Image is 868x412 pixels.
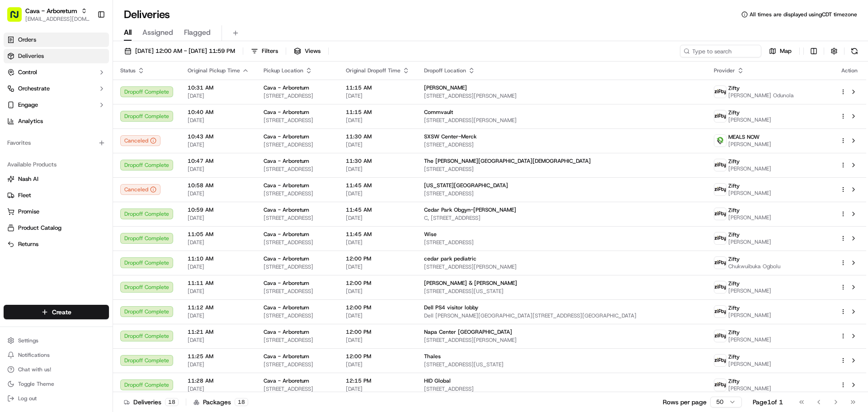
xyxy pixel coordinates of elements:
[188,288,249,295] span: [DATE]
[714,184,726,195] img: zifty-logo-trans-sq.png
[424,92,700,99] span: [STREET_ADDRESS][PERSON_NAME]
[424,109,453,116] span: Commvault
[188,84,249,91] span: 10:31 AM
[346,206,410,213] span: 11:45 AM
[305,47,321,55] span: Views
[188,263,249,270] span: [DATE]
[188,206,249,213] span: 10:59 AM
[424,263,700,270] span: [STREET_ADDRESS][PERSON_NAME]
[262,47,278,55] span: Filters
[18,395,37,402] span: Log out
[124,27,132,38] span: All
[346,361,410,368] span: [DATE]
[346,288,410,295] span: [DATE]
[75,165,78,172] span: •
[714,379,726,391] img: zifty-logo-trans-sq.png
[765,45,796,57] button: Map
[346,239,410,246] span: [DATE]
[25,15,90,23] button: [EMAIL_ADDRESS][DOMAIN_NAME]
[188,255,249,262] span: 11:10 AM
[28,140,73,147] span: [PERSON_NAME]
[18,36,36,44] span: Orders
[264,336,331,344] span: [STREET_ADDRESS]
[264,206,309,213] span: Cava - Arboretum
[264,182,309,189] span: Cava - Arboretum
[728,304,740,312] span: Zifty
[346,353,410,360] span: 12:00 PM
[4,378,109,390] button: Toggle Theme
[346,231,410,238] span: 11:45 AM
[840,67,859,74] div: Action
[18,165,25,172] img: 1736555255976-a54dd68f-1ca7-489b-9aae-adbdc363a1c4
[424,328,512,336] span: Napa Center [GEOGRAPHIC_DATA]
[154,89,165,100] button: Start new chat
[728,231,740,238] span: Zifty
[264,255,309,262] span: Cava - Arboretum
[184,27,211,38] span: Flagged
[120,45,239,57] button: [DATE] 12:00 AM - [DATE] 11:59 PM
[247,45,282,57] button: Filters
[188,92,249,99] span: [DATE]
[120,135,160,146] div: Canceled
[188,67,240,74] span: Original Pickup Time
[728,165,771,172] span: [PERSON_NAME]
[346,133,410,140] span: 11:30 AM
[714,355,726,366] img: zifty-logo-trans-sq.png
[714,306,726,317] img: zifty-logo-trans-sq.png
[193,398,248,407] div: Packages
[346,385,410,393] span: [DATE]
[424,279,517,287] span: [PERSON_NAME] & [PERSON_NAME]
[188,279,249,287] span: 11:11 AM
[142,27,173,38] span: Assigned
[7,208,105,216] a: Promise
[346,263,410,270] span: [DATE]
[4,172,109,186] button: Nash AI
[728,263,780,270] span: Chukwuibuka Ogbolu
[90,224,109,231] span: Pylon
[728,92,794,99] span: [PERSON_NAME] Odunola
[264,157,309,165] span: Cava - Arboretum
[728,378,740,385] span: Zifty
[346,84,410,91] span: 11:15 AM
[264,84,309,91] span: Cava - Arboretum
[264,92,331,99] span: [STREET_ADDRESS]
[728,109,740,116] span: Zifty
[188,214,249,222] span: [DATE]
[9,36,165,51] p: Welcome 👋
[188,109,249,116] span: 10:40 AM
[346,304,410,311] span: 12:00 PM
[18,52,44,60] span: Deliveries
[188,239,249,246] span: [DATE]
[7,224,105,232] a: Product Catalog
[18,175,38,183] span: Nash AI
[750,11,857,18] span: All times are displayed using CDT timezone
[728,182,740,189] span: Zifty
[264,166,331,173] span: [STREET_ADDRESS]
[424,361,700,368] span: [STREET_ADDRESS][US_STATE]
[424,67,466,74] span: Dropoff Location
[424,117,700,124] span: [STREET_ADDRESS][PERSON_NAME]
[188,328,249,336] span: 11:21 AM
[264,279,309,287] span: Cava - Arboretum
[18,68,37,76] span: Control
[188,336,249,344] span: [DATE]
[714,110,726,122] img: zifty-logo-trans-sq.png
[188,385,249,393] span: [DATE]
[714,330,726,342] img: zifty-logo-trans-sq.png
[728,116,771,123] span: [PERSON_NAME]
[728,189,771,197] span: [PERSON_NAME]
[9,156,24,170] img: Masood Aslam
[264,312,331,319] span: [STREET_ADDRESS]
[264,231,309,238] span: Cava - Arboretum
[64,224,109,231] a: Powered byPylon
[4,4,94,25] button: Cava - Arboretum[EMAIL_ADDRESS][DOMAIN_NAME]
[76,203,84,210] div: 💻
[4,334,109,347] button: Settings
[264,377,309,384] span: Cava - Arboretum
[264,109,309,116] span: Cava - Arboretum
[346,141,410,148] span: [DATE]
[9,132,24,146] img: Liam S.
[188,361,249,368] span: [DATE]
[424,288,700,295] span: [STREET_ADDRESS][US_STATE]
[424,385,700,393] span: [STREET_ADDRESS]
